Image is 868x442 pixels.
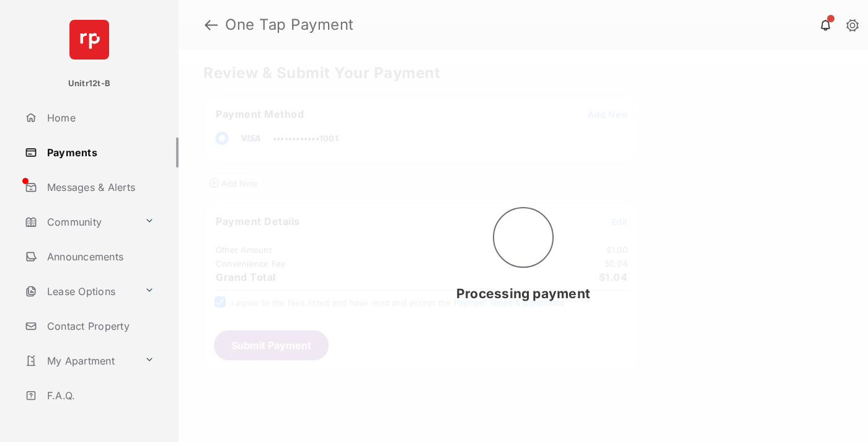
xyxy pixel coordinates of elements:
[68,77,110,90] p: Unitr12t-B
[20,242,179,272] a: Announcements
[20,207,139,237] a: Community
[20,172,179,202] a: Messages & Alerts
[225,17,354,32] strong: One Tap Payment
[20,311,179,341] a: Contact Property
[20,381,179,410] a: F.A.Q.
[20,103,179,133] a: Home
[20,346,139,376] a: My Apartment
[20,138,179,167] a: Payments
[69,20,109,60] img: svg+xml;base64,PHN2ZyB4bWxucz0iaHR0cDovL3d3dy53My5vcmcvMjAwMC9zdmciIHdpZHRoPSI2NCIgaGVpZ2h0PSI2NC...
[20,276,139,306] a: Lease Options
[456,286,590,301] span: Processing payment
